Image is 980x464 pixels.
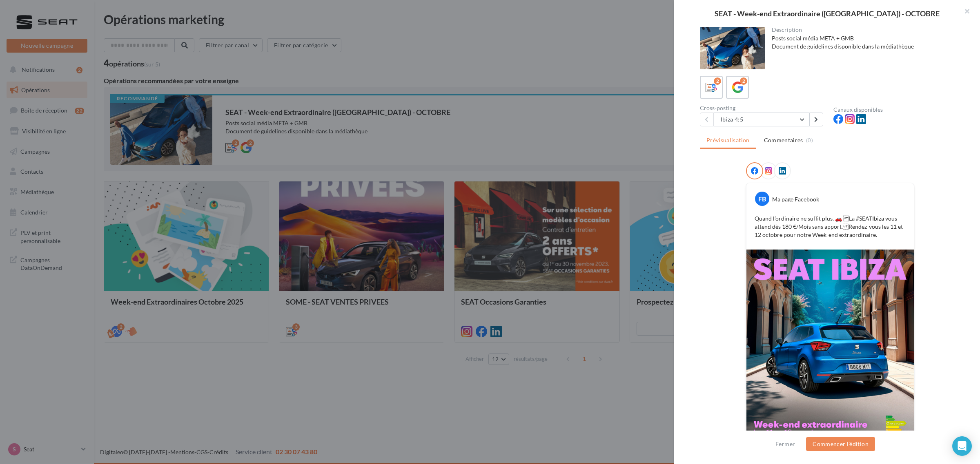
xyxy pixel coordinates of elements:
[772,439,798,449] button: Fermer
[806,437,875,451] button: Commencer l'édition
[700,105,827,111] div: Cross-posting
[740,77,747,85] div: 2
[952,436,972,456] div: Open Intercom Messenger
[687,10,967,17] div: SEAT - Week-end Extraordinaire ([GEOGRAPHIC_DATA]) - OCTOBRE
[806,137,813,144] span: (0)
[833,107,960,113] div: Canaux disponibles
[764,136,803,144] span: Commentaires
[772,27,954,33] div: Description
[755,192,769,206] div: FB
[772,195,819,203] div: Ma page Facebook
[755,214,906,239] p: Quand l’ordinaire ne suffit plus. 🚗 La #SEATIbiza vous attend dès 180 €/Mois sans apport. Rendez-...
[714,113,809,126] button: Ibiza 4:5
[714,77,721,85] div: 2
[772,34,954,51] div: Posts social média META + GMB Document de guidelines disponible dans la médiathèque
